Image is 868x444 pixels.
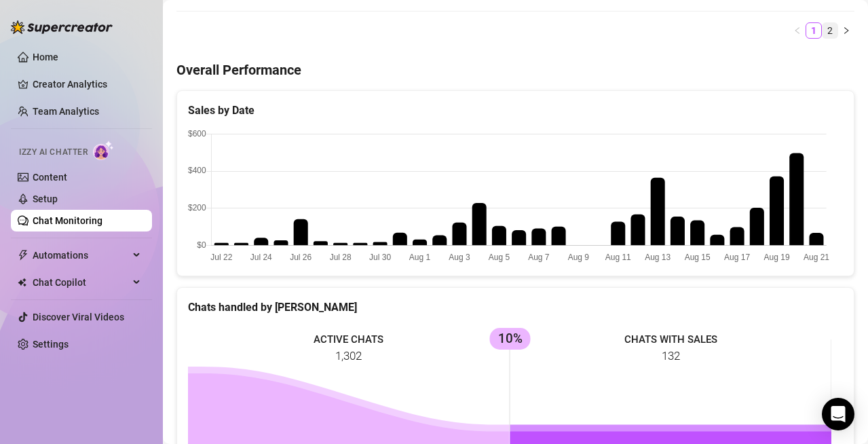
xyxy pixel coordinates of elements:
[33,339,69,350] a: Settings
[188,102,843,119] div: Sales by Date
[18,250,29,261] span: thunderbolt
[93,141,114,160] img: AI Chatter
[33,244,129,266] span: Automations
[806,22,822,39] li: 1
[188,299,843,316] div: Chats handled by [PERSON_NAME]
[176,60,854,79] h4: Overall Performance
[806,23,821,38] a: 1
[789,22,806,39] button: left
[33,172,67,183] a: Content
[18,278,26,287] img: Chat Copilot
[838,22,854,39] button: right
[822,398,854,430] div: Open Intercom Messenger
[822,22,838,39] li: 2
[33,312,124,322] a: Discover Viral Videos
[842,26,850,35] span: right
[789,22,806,39] li: Previous Page
[33,215,102,226] a: Chat Monitoring
[11,20,113,34] img: logo-BBDzfeDw.svg
[33,272,129,293] span: Chat Copilot
[19,146,88,159] span: Izzy AI Chatter
[33,73,141,95] a: Creator Analytics
[823,23,837,38] a: 2
[33,106,99,117] a: Team Analytics
[793,26,801,35] span: left
[838,22,854,39] li: Next Page
[33,52,58,62] a: Home
[33,193,58,204] a: Setup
